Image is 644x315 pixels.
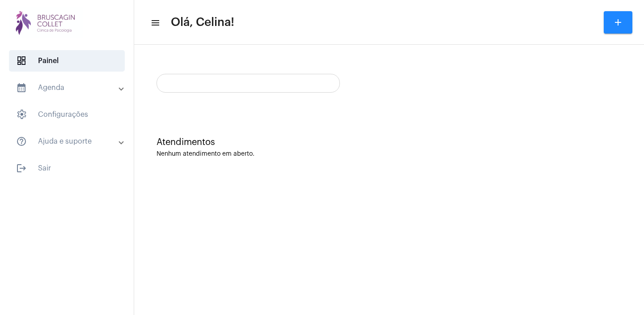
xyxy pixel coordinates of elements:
span: Olá, Celina! [171,15,234,30]
mat-icon: sidenav icon [150,17,159,28]
mat-panel-title: Agenda [16,82,119,93]
span: sidenav icon [16,55,27,66]
mat-expansion-panel-header: sidenav iconAgenda [5,77,134,98]
mat-expansion-panel-header: sidenav iconAjuda e suporte [5,131,134,152]
div: Nenhum atendimento em aberto. [157,151,622,157]
div: Atendimentos [157,137,622,147]
span: Sair [9,157,125,179]
mat-icon: sidenav icon [16,163,27,174]
mat-panel-title: Ajuda e suporte [16,136,119,147]
img: bdd31f1e-573f-3f90-f05a-aecdfb595b2a.png [7,4,85,40]
mat-icon: sidenav icon [16,82,27,93]
span: sidenav icon [16,109,27,120]
mat-icon: sidenav icon [16,136,27,147]
span: Painel [9,50,125,72]
mat-icon: add [613,17,623,28]
span: Configurações [9,104,125,125]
